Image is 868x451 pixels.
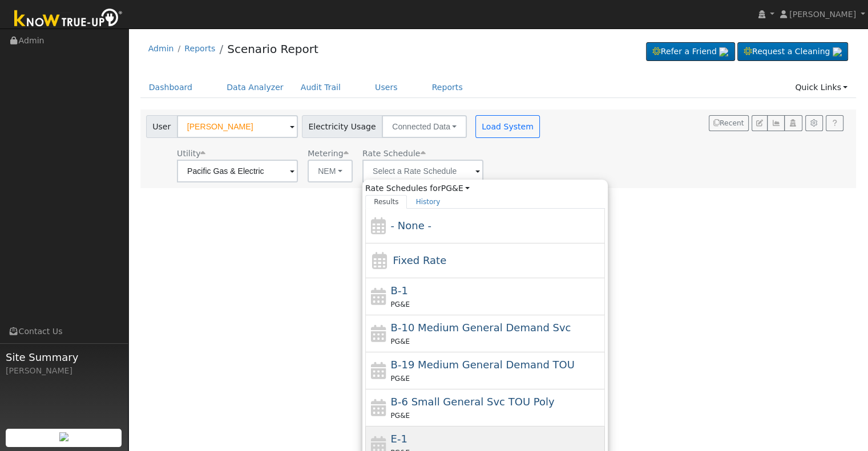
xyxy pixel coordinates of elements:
span: Site Summary [6,350,122,365]
a: Refer a Friend [646,42,735,62]
input: Select a Rate Schedule [362,160,483,182]
a: Reports [423,77,471,98]
input: Select a Utility [177,160,298,182]
div: Utility [177,148,298,160]
a: Dashboard [140,77,201,98]
span: E-1 [391,433,407,445]
span: PG&E [391,412,410,420]
span: Alias: None [362,149,425,158]
a: Audit Trail [292,77,349,98]
img: Know True-Up [9,6,128,32]
a: PG&E [441,184,470,193]
button: Login As [784,115,802,131]
span: PG&E [391,300,410,308]
a: Scenario Report [227,42,318,56]
span: B-10 Medium General Demand Service (Primary Voltage) [391,322,571,334]
a: History [407,195,449,209]
a: Results [365,195,407,209]
span: Fixed Rate [393,254,446,266]
img: retrieve [59,432,68,441]
a: Quick Links [786,77,856,98]
span: B-19 Medium General Demand TOU (Secondary) Mandatory [391,359,575,371]
span: User [146,115,177,138]
a: Help Link [826,115,843,131]
button: Settings [805,115,823,131]
div: Metering [308,148,353,160]
div: [PERSON_NAME] [6,365,122,377]
button: Connected Data [382,115,467,138]
button: Load System [475,115,540,138]
a: Data Analyzer [218,77,292,98]
span: B-6 Small General Service TOU Poly Phase [391,396,555,408]
span: B-1 [391,285,408,296]
span: [PERSON_NAME] [789,10,856,19]
span: Rate Schedules for [365,182,470,194]
a: Users [366,77,406,98]
button: Edit User [752,115,768,131]
img: retrieve [833,47,842,56]
span: - None - [391,220,431,231]
a: Admin [148,44,174,53]
span: PG&E [391,338,410,346]
button: NEM [308,160,353,182]
span: Electricity Usage [302,115,382,138]
input: Select a User [177,115,298,138]
a: Reports [184,44,215,53]
a: Request a Cleaning [737,42,848,62]
img: retrieve [719,47,728,56]
button: Multi-Series Graph [767,115,785,131]
span: PG&E [391,375,410,383]
button: Recent [709,115,749,131]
